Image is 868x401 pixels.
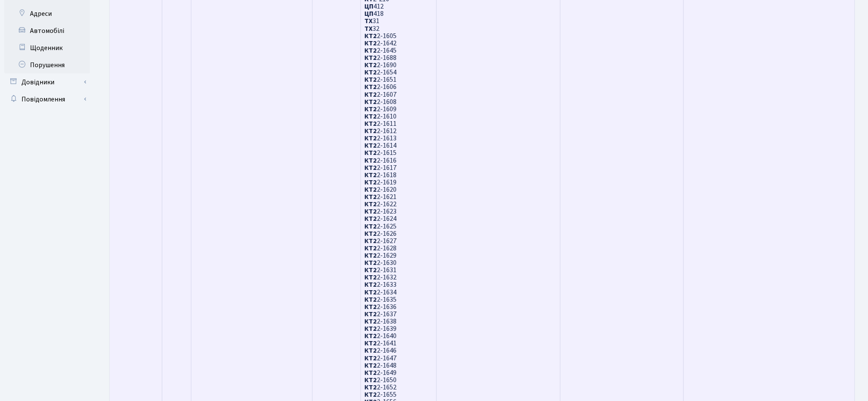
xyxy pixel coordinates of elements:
b: КТ2 [364,178,377,187]
b: КТ2 [364,244,377,253]
b: КТ2 [364,309,377,319]
b: КТ2 [364,156,377,165]
b: ТХ [364,17,373,26]
b: КТ2 [364,295,377,304]
b: КТ2 [364,60,377,70]
b: КТ2 [364,149,377,158]
b: КТ2 [364,39,377,48]
b: КТ2 [364,258,377,267]
b: КТ2 [364,163,377,172]
b: КТ2 [364,331,377,341]
a: Щоденник [4,39,90,56]
b: КТ2 [364,273,377,282]
a: Повідомлення [4,91,90,108]
b: ЦП [364,9,373,18]
a: Довідники [4,74,90,91]
b: КТ2 [364,390,377,399]
b: КТ2 [364,104,377,114]
b: КТ2 [364,46,377,55]
b: КТ2 [364,368,377,377]
b: КТ2 [364,97,377,107]
b: КТ2 [364,229,377,238]
b: КТ2 [364,317,377,326]
b: КТ2 [364,302,377,312]
b: КТ2 [364,383,377,392]
b: КТ2 [364,280,377,290]
b: КТ2 [364,375,377,385]
b: КТ2 [364,288,377,297]
b: КТ2 [364,185,377,194]
b: КТ2 [364,214,377,224]
a: Адреси [4,5,90,22]
b: КТ2 [364,346,377,356]
a: Порушення [4,56,90,74]
b: КТ2 [364,265,377,275]
b: КТ2 [364,112,377,121]
b: КТ2 [364,361,377,370]
b: КТ2 [364,119,377,128]
b: КТ2 [364,170,377,180]
b: КТ2 [364,222,377,231]
b: КТ2 [364,339,377,348]
b: КТ2 [364,134,377,143]
b: КТ2 [364,251,377,260]
b: ЦП [364,2,373,11]
b: КТ2 [364,236,377,246]
a: Автомобілі [4,22,90,39]
b: КТ2 [364,68,377,77]
b: КТ2 [364,192,377,202]
b: КТ2 [364,207,377,216]
b: КТ2 [364,53,377,62]
b: КТ2 [364,126,377,136]
b: КТ2 [364,90,377,99]
b: КТ2 [364,31,377,41]
b: КТ2 [364,83,377,92]
b: КТ2 [364,324,377,333]
b: КТ2 [364,75,377,84]
b: КТ2 [364,199,377,209]
b: КТ2 [364,141,377,150]
b: КТ2 [364,353,377,363]
b: ТХ [364,24,373,33]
